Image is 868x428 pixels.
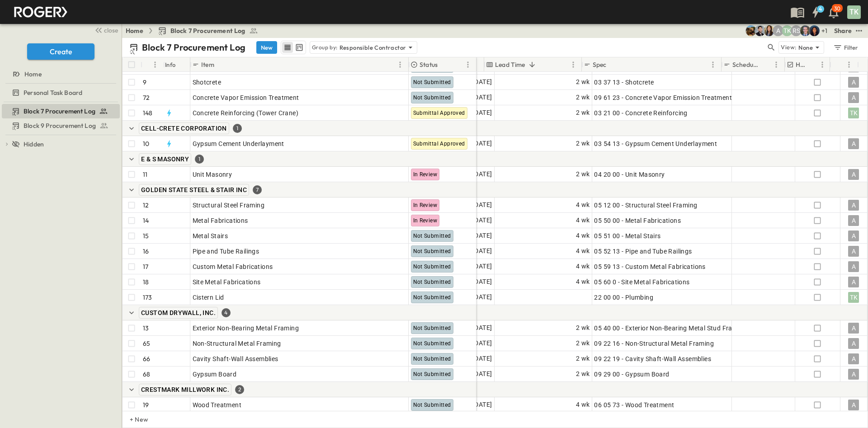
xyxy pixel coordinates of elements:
[848,369,859,380] div: A
[594,170,665,179] span: 04 20 00 - Unit Masonry
[395,59,406,70] button: Menu
[609,60,618,70] button: Sort
[143,78,146,87] p: 9
[810,60,820,70] button: Sort
[732,60,759,69] p: Schedule ID
[848,338,859,349] div: A
[593,60,607,69] p: Spec
[594,78,654,87] span: 03 37 13 - Shotcrete
[576,230,590,241] span: 4 wk
[848,215,859,226] div: A
[854,25,864,36] button: test
[773,25,783,36] div: Anna Gomez (agomez@guzmangc.com)
[256,41,277,54] button: New
[472,230,492,241] span: [DATE]
[216,60,226,70] button: Sort
[472,169,492,179] span: [DATE]
[782,25,793,36] div: Teddy Khuong (tkhuong@guzmangc.com)
[576,108,590,118] span: 2 wk
[413,248,451,254] span: Not Submitted
[141,155,189,163] span: E & S MASONRY
[141,57,163,72] div: #
[800,25,811,36] img: Jared Salin (jsalin@cahill-sf.com)
[568,59,579,70] button: Menu
[844,59,854,70] button: Menu
[594,247,692,256] span: 05 52 13 - Pipe and Tube Railings
[193,293,224,302] span: Cistern Lid
[193,400,242,409] span: Wood Treatment
[193,247,259,256] span: Pipe and Tube Railings
[576,246,590,256] span: 4 wk
[24,140,44,149] span: Hidden
[594,370,669,379] span: 09 29 00 - Gypsum Board
[143,108,153,118] p: 148
[143,277,149,287] p: 18
[472,215,492,226] span: [DATE]
[847,5,861,19] div: TK
[848,246,859,257] div: A
[472,277,492,287] span: [DATE]
[281,41,306,54] div: table view
[235,385,244,394] div: 2
[193,93,299,102] span: Concrete Vapor Emission Treatment
[472,92,492,103] span: [DATE]
[830,57,857,72] div: Owner
[141,309,216,316] span: CUSTOM DRYWALL, INC.
[594,277,689,287] span: 05 60 0 - Site Metal Fabrications
[193,201,265,210] span: Structural Steel Framing
[834,5,840,12] p: 30
[413,79,451,85] span: Not Submitted
[817,59,828,70] button: Menu
[594,201,697,210] span: 05 12 00 - Structural Steel Framing
[764,25,774,36] img: Kim Bowen (kbowen@cahill-sf.com)
[576,138,590,149] span: 2 wk
[143,370,150,379] p: 68
[195,155,204,164] div: 1
[413,110,465,116] span: Submittal Approved
[193,277,261,287] span: Site Metal Fabrications
[2,105,118,118] a: Block 7 Procurement Log
[830,41,861,54] button: Filter
[143,400,149,409] p: 19
[755,25,765,36] img: Anthony Vazquez (avazquez@cahill-sf.com)
[143,247,149,256] p: 16
[201,60,214,69] p: Item
[24,107,95,116] span: Block 7 Procurement Log
[2,119,118,132] a: Block 9 Procurement Log
[848,108,859,118] div: TK
[472,200,492,210] span: [DATE]
[594,339,714,348] span: 09 22 16 - Non-Structural Metal Framing
[576,323,590,333] span: 2 wk
[413,340,451,347] span: Not Submitted
[594,108,687,118] span: 03 21 00 - Concrete Reinforcing
[193,170,232,179] span: Unit Masonry
[143,262,148,271] p: 17
[141,186,247,193] span: GOLDEN STATE STEEL & STAIR INC
[141,386,229,393] span: CRESTMARK MILLWORK INC.
[413,356,451,362] span: Not Submitted
[821,26,830,35] p: + 1
[576,369,590,379] span: 2 wk
[472,292,492,302] span: [DATE]
[193,139,284,148] span: Gypsum Cement Underlayment
[848,277,859,287] div: A
[846,5,862,20] button: TK
[143,231,149,240] p: 15
[24,70,42,79] span: Home
[222,308,231,317] div: 4
[576,77,590,87] span: 2 wk
[848,77,859,88] div: A
[594,93,732,102] span: 09 61 23 - Concrete Vapor Emission Treatment
[193,231,228,240] span: Metal Stairs
[848,353,859,364] div: A
[848,92,859,103] div: A
[472,108,492,118] span: [DATE]
[594,324,747,333] span: 05 40 00 - Exterior Non-Bearing Metal Stud Framing
[594,139,717,148] span: 03 54 13 - Gypsum Cement Underlayment
[2,68,118,80] a: Home
[143,354,150,363] p: 66
[233,124,242,133] div: 1
[848,261,859,272] div: A
[193,262,273,271] span: Custom Metal Fabrications
[143,293,152,302] p: 173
